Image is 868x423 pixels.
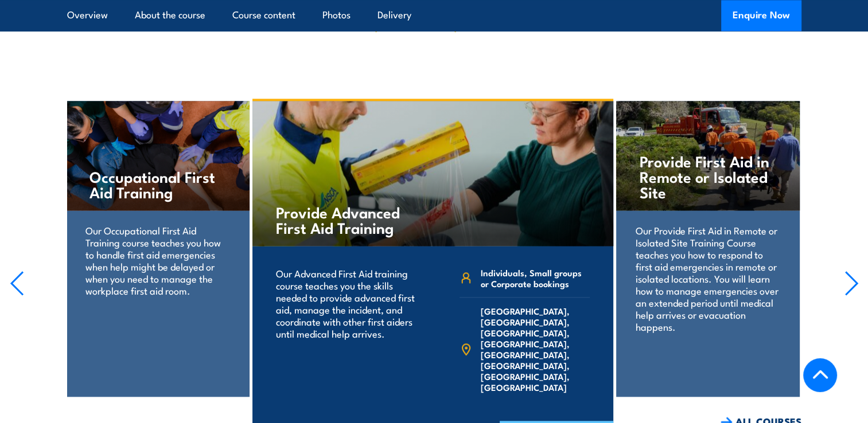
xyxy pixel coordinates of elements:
[388,18,403,32] a: VIC
[467,18,481,32] a: WA
[481,267,590,289] span: Individuals, Small groups or Corporate bookings
[276,267,418,339] p: Our Advanced First Aid training course teaches you the skills needed to provide advanced first ai...
[481,305,590,393] span: [GEOGRAPHIC_DATA], [GEOGRAPHIC_DATA], [GEOGRAPHIC_DATA], [GEOGRAPHIC_DATA], [GEOGRAPHIC_DATA], [G...
[276,204,411,235] h4: Provide Advanced First Aid Training
[640,153,776,199] h4: Provide First Aid in Remote or Isolated Site
[636,224,780,332] p: Our Provide First Aid in Remote or Isolated Site Training Course teaches you how to respond to fi...
[85,224,229,296] p: Our Occupational First Aid Training course teaches you how to handle first aid emergencies when h...
[89,169,225,199] h4: Occupational First Aid Training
